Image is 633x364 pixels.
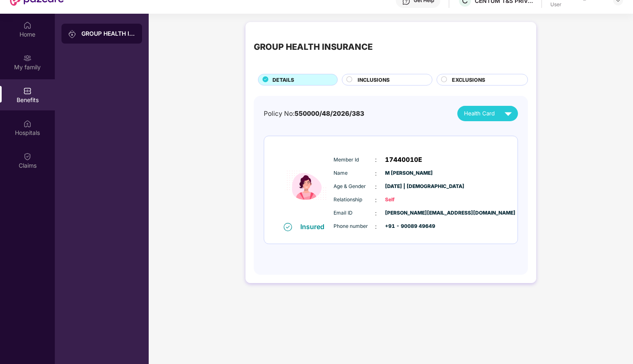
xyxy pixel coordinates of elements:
div: GROUP HEALTH INSURANCE [254,40,373,54]
img: svg+xml;base64,PHN2ZyBpZD0iQ2xhaW0iIHhtbG5zPSJodHRwOi8vd3d3LnczLm9yZy8yMDAwL3N2ZyIgd2lkdGg9IjIwIi... [23,152,32,161]
span: Phone number [334,222,375,230]
span: Age & Gender [334,183,375,191]
img: svg+xml;base64,PHN2ZyB4bWxucz0iaHR0cDovL3d3dy53My5vcmcvMjAwMC9zdmciIHdpZHRoPSIxNiIgaGVpZ2h0PSIxNi... [284,223,292,231]
span: M [PERSON_NAME] [385,169,427,177]
span: Relationship [334,196,375,204]
img: svg+xml;base64,PHN2ZyB3aWR0aD0iMjAiIGhlaWdodD0iMjAiIHZpZXdCb3g9IjAgMCAyMCAyMCIgZmlsbD0ibm9uZSIgeG... [23,54,32,62]
span: : [375,155,377,164]
span: Name [334,169,375,177]
span: +91 - 90089 49649 [385,222,427,230]
span: : [375,195,377,205]
span: Self [385,196,427,204]
span: 550000/48/2026/383 [294,110,364,117]
span: : [375,169,377,178]
span: 17440010E [385,155,422,165]
span: [PERSON_NAME][EMAIL_ADDRESS][DOMAIN_NAME] [385,209,427,217]
span: Member Id [334,156,375,164]
img: svg+xml;base64,PHN2ZyB3aWR0aD0iMjAiIGhlaWdodD0iMjAiIHZpZXdCb3g9IjAgMCAyMCAyMCIgZmlsbD0ibm9uZSIgeG... [68,30,76,38]
img: svg+xml;base64,PHN2ZyB4bWxucz0iaHR0cDovL3d3dy53My5vcmcvMjAwMC9zdmciIHZpZXdCb3g9IjAgMCAyNCAyNCIgd2... [501,106,515,121]
span: : [375,209,377,218]
button: Health Card [457,106,518,121]
img: svg+xml;base64,PHN2ZyBpZD0iSG9tZSIgeG1sbnM9Imh0dHA6Ly93d3cudzMub3JnLzIwMDAvc3ZnIiB3aWR0aD0iMjAiIG... [23,21,32,29]
div: GROUP HEALTH INSURANCE [81,29,135,38]
span: Health Card [464,109,495,118]
span: Email ID [334,209,375,217]
div: Insured [300,222,329,231]
img: svg+xml;base64,PHN2ZyBpZD0iQmVuZWZpdHMiIHhtbG5zPSJodHRwOi8vd3d3LnczLm9yZy8yMDAwL3N2ZyIgd2lkdGg9Ij... [23,87,32,95]
span: DETAILS [272,76,294,84]
span: EXCLUSIONS [452,76,485,84]
span: INCLUSIONS [358,76,390,84]
img: svg+xml;base64,PHN2ZyBpZD0iSG9zcGl0YWxzIiB4bWxucz0iaHR0cDovL3d3dy53My5vcmcvMjAwMC9zdmciIHdpZHRoPS... [23,120,32,128]
span: : [375,222,377,231]
div: Policy No: [264,109,364,119]
div: User [550,1,606,8]
span: [DATE] | [DEMOGRAPHIC_DATA] [385,183,427,191]
img: icon [282,149,331,222]
span: : [375,182,377,191]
